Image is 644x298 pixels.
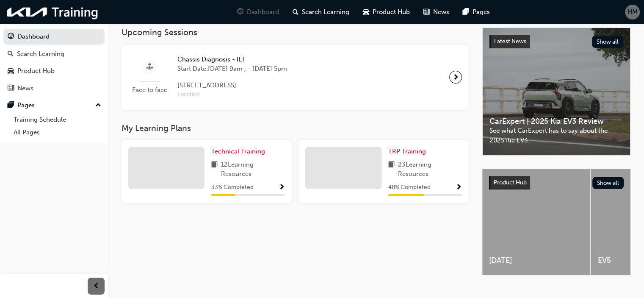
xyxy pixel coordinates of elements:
[3,63,105,79] a: Product Hub
[17,84,33,93] div: News
[363,7,369,17] span: car-icon
[17,49,64,59] div: Search Learning
[398,160,462,179] span: 23 Learning Resources
[8,85,14,92] span: news-icon
[417,3,456,21] a: news-iconNews
[128,85,171,95] span: Face to face
[388,183,431,192] span: 48 % Completed
[494,179,527,186] span: Product Hub
[3,81,105,96] a: News
[356,3,417,21] a: car-iconProduct Hub
[489,176,624,189] a: Product HubShow all
[122,28,469,37] h3: Upcoming Sessions
[3,29,105,45] a: Dashboard
[494,38,526,45] span: Latest News
[8,50,14,58] span: search-icon
[17,66,55,76] div: Product Hub
[10,113,105,126] a: Training Schedule
[453,71,459,83] span: next-icon
[489,126,623,145] span: See what CarExpert has to say about the 2025 Kia EV3.
[3,97,105,113] button: Pages
[482,28,630,156] a: Latest NewsShow allCarExpert | 2025 Kia EV3 ReviewSee what CarExpert has to say about the 2025 Ki...
[4,3,102,21] img: kia-training
[473,7,490,17] span: Pages
[373,7,410,17] span: Product Hub
[433,7,449,17] span: News
[489,256,583,265] span: [DATE]
[489,35,623,48] a: Latest NewsShow all
[146,62,153,72] span: sessionType_FACE_TO_FACE-icon
[388,147,429,156] a: TRP Training
[456,182,462,193] button: Show Progress
[302,7,349,17] span: Search Learning
[211,160,218,179] span: book-icon
[456,3,497,21] a: pages-iconPages
[237,7,243,17] span: guage-icon
[177,55,287,64] span: Chassis Diagnosis - ILT
[230,3,286,21] a: guage-iconDashboard
[3,27,105,97] button: DashboardSearch LearningProduct HubNews
[177,64,287,74] span: Start Date: [DATE] 9am , - [DATE] 5pm
[463,7,469,17] span: pages-icon
[247,7,279,17] span: Dashboard
[95,100,101,111] span: up-icon
[625,5,640,19] button: HM
[17,100,35,110] div: Pages
[8,33,14,41] span: guage-icon
[279,184,285,192] span: Show Progress
[388,148,426,155] span: TRP Training
[211,148,265,155] span: Technical Training
[279,182,285,193] button: Show Progress
[177,81,287,90] span: [STREET_ADDRESS]
[122,123,469,133] h3: My Learning Plans
[293,7,299,17] span: search-icon
[93,281,100,292] span: prev-icon
[482,169,590,275] a: [DATE]
[388,160,395,179] span: book-icon
[8,67,14,75] span: car-icon
[128,51,462,103] a: Face to faceChassis Diagnosis - ILTStart Date:[DATE] 9am , - [DATE] 5pm[STREET_ADDRESS]Location
[8,102,14,109] span: pages-icon
[286,3,356,21] a: search-iconSearch Learning
[221,160,285,179] span: 12 Learning Resources
[592,36,624,48] button: Show all
[3,46,105,62] a: Search Learning
[10,126,105,139] a: All Pages
[489,117,623,126] span: CarExpert | 2025 Kia EV3 Review
[177,90,287,100] span: Location
[627,7,638,17] span: HM
[423,7,430,17] span: news-icon
[456,184,462,192] span: Show Progress
[592,177,624,189] button: Show all
[211,147,268,156] a: Technical Training
[211,183,254,192] span: 33 % Completed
